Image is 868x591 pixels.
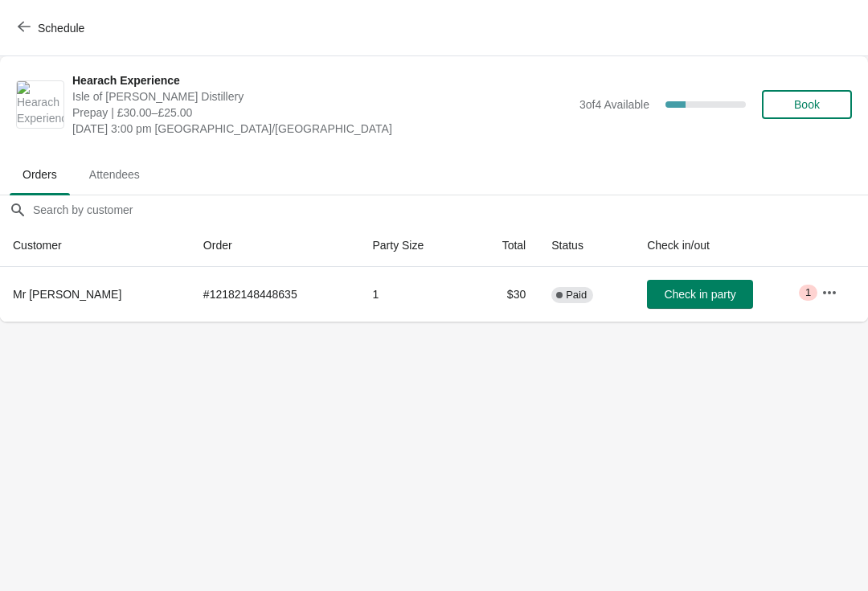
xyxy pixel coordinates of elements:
[359,267,469,322] td: 1
[647,280,753,309] button: Check in party
[8,14,97,43] button: Schedule
[72,88,571,105] span: Isle of [PERSON_NAME] Distillery
[72,121,571,137] span: [DATE] 3:00 pm [GEOGRAPHIC_DATA]/[GEOGRAPHIC_DATA]
[72,72,571,88] span: Hearach Experience
[634,224,809,267] th: Check in/out
[359,224,469,267] th: Party Size
[664,288,735,301] span: Check in party
[538,224,634,267] th: Status
[762,90,852,119] button: Book
[10,160,70,189] span: Orders
[566,289,587,302] span: Paid
[32,195,868,224] input: Search by customer
[190,224,360,267] th: Order
[72,105,571,121] span: Prepay | £30.00–£25.00
[17,81,63,128] img: Hearach Experience
[794,98,820,111] span: Book
[38,22,84,35] span: Schedule
[805,286,811,299] span: 1
[76,160,153,189] span: Attendees
[13,288,121,301] span: Mr [PERSON_NAME]
[190,267,360,322] td: # 12182148448635
[469,224,538,267] th: Total
[469,267,538,322] td: $30
[579,98,649,111] span: 3 of 4 Available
